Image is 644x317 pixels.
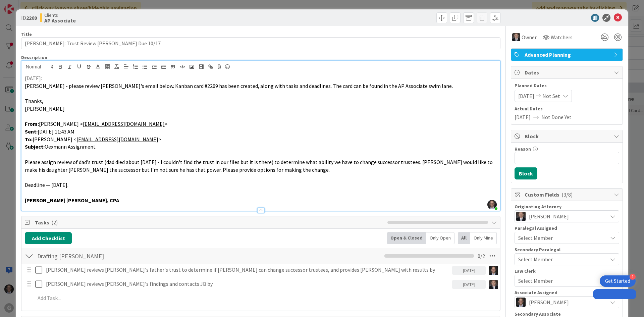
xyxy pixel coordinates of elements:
[525,51,610,59] span: Advanced Planning
[76,136,158,143] a: [EMAIL_ADDRESS][DOMAIN_NAME]
[452,266,486,275] div: [DATE]
[25,232,72,244] button: Add Checklist
[518,277,553,285] span: Select Member
[44,12,76,18] span: Clients
[25,181,68,188] span: Deadline — [DATE].
[35,218,384,226] span: Tasks
[165,120,168,127] span: >
[25,98,43,104] span: Thanks,
[158,136,161,143] span: >
[489,266,498,275] img: JT
[561,191,573,198] span: ( 3/8 )
[515,204,619,209] div: Originating Attorney
[21,14,37,22] span: ID
[522,33,537,41] span: Owner
[33,136,76,143] span: [PERSON_NAME] <
[25,143,45,150] strong: Subject:
[26,14,37,21] b: 2269
[516,212,526,221] img: BG
[529,298,569,306] span: [PERSON_NAME]
[21,54,47,60] span: Description
[630,274,636,280] div: 1
[25,105,65,112] span: [PERSON_NAME]
[470,232,497,244] div: Only Mine
[83,120,165,127] a: [EMAIL_ADDRESS][DOMAIN_NAME]
[489,280,498,289] img: BG
[529,212,569,220] span: [PERSON_NAME]
[515,312,619,316] div: Secondary Associate
[25,159,494,173] span: Please assign review of dad's trust (dad died about [DATE] - I couldn't find the trust in our fil...
[515,226,619,230] div: Paralegal Assigned
[525,68,610,76] span: Dates
[600,275,636,287] div: Open Get Started checklist, remaining modules: 1
[46,266,449,274] p: [PERSON_NAME] reviews [PERSON_NAME]'s father's trust to determine if [PERSON_NAME] can change suc...
[515,82,619,89] span: Planned Dates
[515,113,531,121] span: [DATE]
[39,120,83,127] span: [PERSON_NAME] <
[518,234,553,242] span: Select Member
[25,83,453,89] span: [PERSON_NAME] - please review [PERSON_NAME]'s email below. Kanban card #2269 has been created, al...
[605,278,630,284] div: Get Started
[25,120,39,127] strong: From:
[44,18,76,23] b: AP Associate
[541,113,572,121] span: Not Done Yet
[452,280,486,289] div: [DATE]
[35,250,186,262] input: Add Checklist...
[21,37,500,49] input: type card name here...
[515,269,619,273] div: Law Clerk
[25,197,119,204] strong: [PERSON_NAME] [PERSON_NAME], CPA
[21,31,32,37] label: Title
[51,219,58,226] span: ( 2 )
[525,132,610,140] span: Block
[38,128,74,135] span: [DATE] 11:43 AM
[25,128,38,135] strong: Sent:
[25,74,497,82] p: [DATE]:
[45,143,96,150] span: Oexmann Assignment
[515,167,537,179] button: Block
[516,298,526,307] img: JT
[518,92,534,100] span: [DATE]
[458,232,470,244] div: All
[478,252,485,260] span: 0 / 2
[515,290,619,295] div: Associate Assigned
[426,232,454,244] div: Only Open
[25,136,33,143] strong: To:
[46,280,449,288] p: [PERSON_NAME] reviews [PERSON_NAME]'s findings and contacts JB by
[515,247,619,252] div: Secondary Paralegal
[512,33,520,41] img: BG
[518,255,553,263] span: Select Member
[551,33,573,41] span: Watchers
[487,200,497,209] img: pCtiUecoMaor5FdWssMd58zeQM0RUorB.jpg
[515,105,619,112] span: Actual Dates
[525,191,610,199] span: Custom Fields
[387,232,426,244] div: Open & Closed
[515,146,531,152] label: Reason
[542,92,560,100] span: Not Set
